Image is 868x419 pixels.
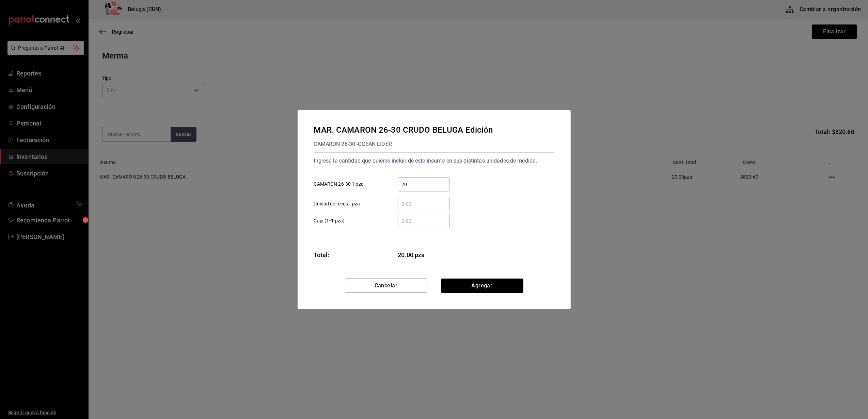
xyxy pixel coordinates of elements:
div: CAMARON 26-30 - OCEAN LIDER [314,139,493,150]
span: 20.00 pza [398,250,450,259]
span: CAMARON 26-30 1 pza [314,181,364,188]
button: Cancelar [345,279,427,293]
input: Caja (1*1 pza) [398,217,450,225]
span: Caja (1*1 pza) [314,217,345,224]
input: CAMARON 26-30 1 pza [398,180,450,188]
input: Unidad de receta: pza [398,200,450,208]
div: Total: [314,250,330,259]
div: MAR. CAMARON 26-30 CRUDO BELUGA Edición [314,124,493,136]
span: Unidad de receta: pza [314,200,360,207]
button: Agregar [441,279,523,293]
div: Ingresa la cantidad que quieres incluir de este insumo en sus distintas unidades de medida. [314,155,554,166]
